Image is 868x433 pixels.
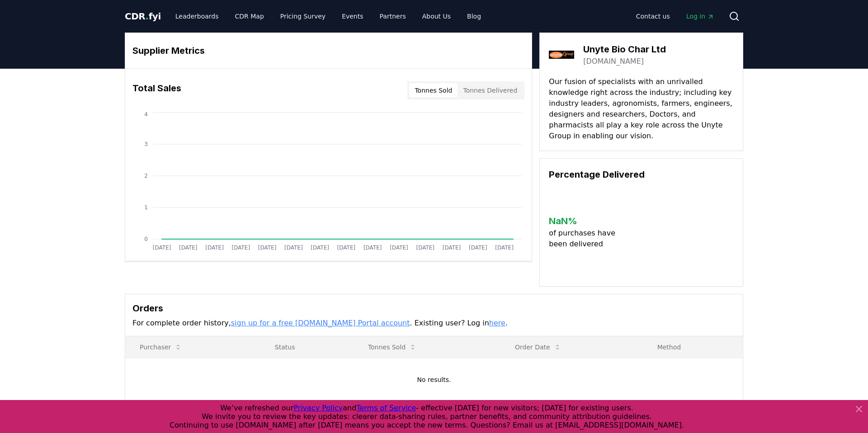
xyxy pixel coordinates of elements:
button: Tonnes Sold [409,83,458,98]
tspan: 0 [144,236,148,242]
span: Log in [686,12,714,21]
tspan: [DATE] [205,245,224,251]
tspan: [DATE] [232,245,250,251]
tspan: 2 [144,173,148,179]
a: Log in [679,8,722,24]
tspan: [DATE] [443,245,461,251]
p: Method [650,343,736,352]
button: Tonnes Delivered [458,83,523,98]
p: of purchases have been delivered [549,228,623,249]
tspan: [DATE] [337,245,356,251]
a: Partners [373,8,413,24]
a: Blog [460,8,488,24]
a: CDR Map [228,8,271,24]
a: [DOMAIN_NAME] [583,56,644,67]
a: sign up for a free [DOMAIN_NAME] Portal account [231,319,410,327]
p: Status [268,343,346,352]
a: here [489,319,505,327]
tspan: [DATE] [311,245,329,251]
nav: Main [629,8,722,24]
tspan: [DATE] [284,245,303,251]
p: Our fusion of specialists with an unrivalled knowledge right across the industry‭; ‬including key... [549,76,734,141]
tspan: 1 [144,204,148,211]
a: Pricing Survey [273,8,333,24]
a: About Us [415,8,458,24]
tspan: 4 [144,111,148,118]
h3: Supplier Metrics [132,44,524,57]
a: Events [335,8,370,24]
h3: Unyte Bio Char Ltd [583,42,666,56]
a: CDR.fyi [125,10,161,23]
h3: Total Sales [132,81,181,99]
span: . [146,11,149,22]
tspan: 3 [144,141,148,147]
h3: Percentage Delivered [549,168,734,181]
tspan: [DATE] [469,245,487,251]
tspan: [DATE] [258,245,277,251]
button: Order Date [508,338,568,356]
nav: Main [168,8,488,24]
tspan: [DATE] [363,245,382,251]
span: CDR fyi [125,11,161,22]
td: No results. [125,358,743,401]
img: Unyte Bio Char Ltd-logo [549,42,574,67]
tspan: [DATE] [495,245,514,251]
button: Purchaser [132,338,189,356]
h3: NaN % [549,214,623,228]
tspan: [DATE] [153,245,171,251]
tspan: [DATE] [416,245,434,251]
button: Tonnes Sold [361,338,424,356]
a: Contact us [629,8,677,24]
a: Leaderboards [168,8,226,24]
tspan: [DATE] [390,245,408,251]
tspan: [DATE] [179,245,198,251]
h3: Orders [132,301,736,315]
p: For complete order history, . Existing user? Log in . [132,318,736,329]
